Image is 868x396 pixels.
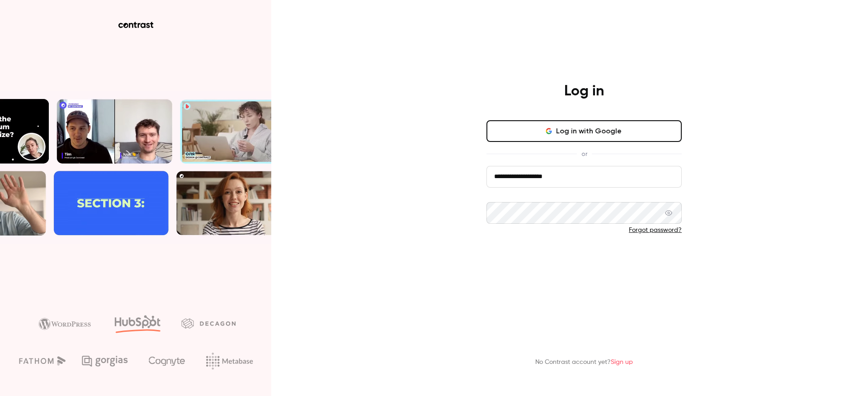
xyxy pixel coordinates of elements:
span: or [577,149,592,159]
button: Log in with Google [486,120,682,142]
h4: Log in [564,82,604,100]
p: No Contrast account yet? [535,358,633,367]
button: Log in [486,249,682,271]
a: Sign up [611,359,633,365]
a: Forgot password? [629,227,682,233]
img: decagon [181,318,236,328]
